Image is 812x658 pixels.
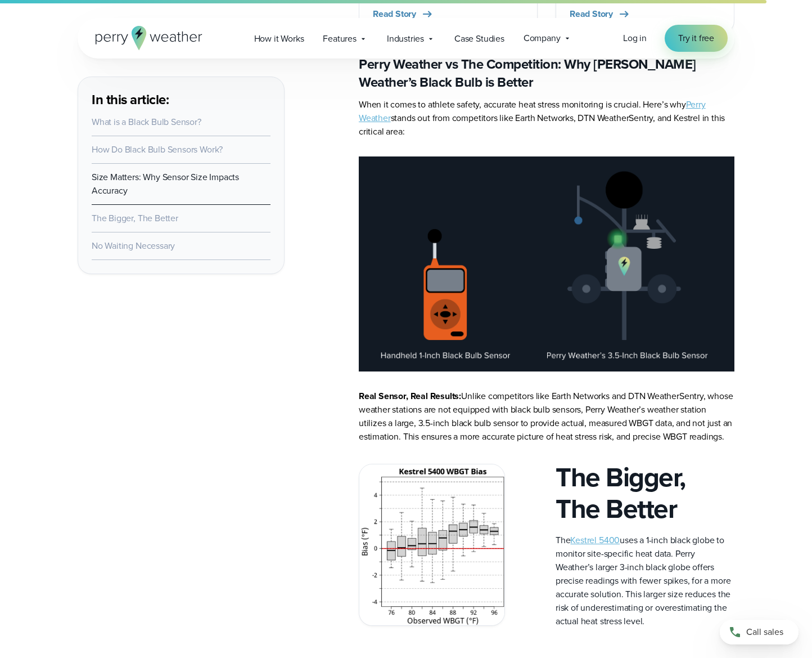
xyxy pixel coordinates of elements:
[245,27,314,50] a: How it Works
[323,32,357,46] span: Features
[570,7,631,21] button: Read Story
[373,7,416,21] span: Read Story
[570,7,613,21] span: Read Story
[373,7,434,21] button: Read Story
[665,25,728,52] a: Try it free
[746,625,783,639] span: Call sales
[570,534,620,547] a: Kestrel 5400
[92,115,201,128] a: What is a Black Bulb Sensor?
[556,462,734,525] h2: The Bigger, The Better
[359,390,734,444] p: Unlike competitors like Earth Networks and DTN WeatherSentry, whose weather stations are not equi...
[445,27,514,50] a: Case Studies
[556,534,734,628] p: The uses a 1-inch black globe to monitor site-specific heat data. Perry Weather’s larger 3-inch b...
[359,390,461,402] strong: Real Sensor, Real Results:
[720,620,799,644] a: Call sales
[454,32,504,46] span: Case Studies
[623,32,647,44] span: Log in
[92,171,239,197] a: Size Matters: Why Sensor Size Impacts Accuracy
[359,98,706,124] a: Perry Weather
[623,32,647,45] a: Log in
[359,54,696,92] strong: Perry Weather vs The Competition: Why [PERSON_NAME] Weather’s Black Bulb is Better
[254,32,304,46] span: How it Works
[678,32,714,45] span: Try it free
[359,98,734,138] p: When it comes to athlete safety, accurate heat stress monitoring is crucial. Here’s why stands ou...
[524,32,561,45] span: Company
[359,464,504,625] img: kestrel bias spikes
[92,91,270,109] h3: In this article:
[92,239,175,252] a: No Waiting Necessary
[92,212,178,225] a: The Bigger, The Better
[92,143,223,156] a: How Do Black Bulb Sensors Work?
[359,156,734,371] img: Black Bulb Sensors Perry Weather vs Kestrel
[387,32,424,46] span: Industries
